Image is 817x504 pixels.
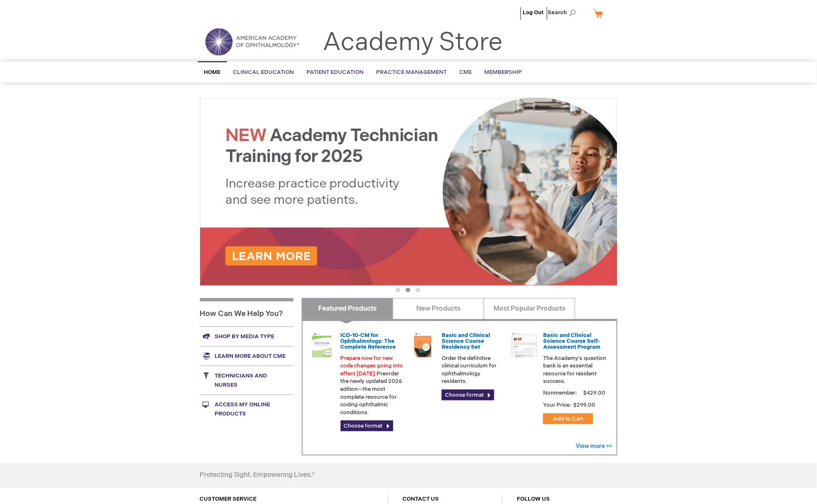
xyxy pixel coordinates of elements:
a: Technicians and nurses [200,366,293,395]
p: Order the definitive clinical curriculum for ophthalmology residents. [442,355,505,385]
a: Academy Store [323,28,503,58]
img: 0120008u_42.png [309,332,334,357]
a: Basic and Clinical Science Course Residency Set [442,332,490,351]
button: 1 of 3 [396,288,400,292]
img: bcscself_20.jpg [512,332,537,357]
span: Home [204,69,221,76]
a: Learn more about CME [200,346,293,366]
a: Log Out [523,9,544,16]
a: View more >> [576,443,612,450]
span: Practice Management [377,69,447,76]
a: CONTACT US [403,496,439,502]
a: Access My Online Products [200,395,293,423]
a: Featured Products [302,298,393,319]
a: Choose format [442,390,494,400]
button: 3 of 3 [416,288,420,292]
a: CUSTOMER SERVICE [200,496,257,502]
a: ICD-10-CM for Ophthalmology: The Complete Reference [341,332,396,351]
span: Patient Education [307,69,364,76]
a: Shop by media type [200,327,293,346]
strong: Nonmember: [543,388,577,398]
h4: Protecting Sight. Empowering Lives.® [200,471,315,479]
span: Clinical Education [233,69,294,76]
p: The Academy's question bank is an essential resource for resident success. [543,355,607,385]
span: Search [548,4,580,21]
span: CME [460,69,472,76]
a: Choose format [341,420,393,431]
span: $429.00 [582,390,607,396]
a: Basic and Clinical Science Course Self-Assessment Program [543,332,600,351]
a: FOLLOW US [517,496,550,502]
span: Add to Cart [553,415,583,422]
img: 02850963u_47.png [410,332,435,357]
span: Membership [485,69,522,76]
strong: Your Price: [543,402,571,408]
a: Most Popular Products [484,298,575,319]
a: New Products [393,298,484,319]
button: Add to Cart [543,413,593,424]
font: Prepare now for new code changes going into effect [DATE]. [341,355,403,377]
h1: How Can We Help You? [200,298,293,327]
p: Preorder the newly updated 2026 edition—the most complete resource for coding ophthalmic conditions. [341,355,404,417]
span: $299.00 [572,402,597,408]
button: 2 of 3 [406,288,410,292]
